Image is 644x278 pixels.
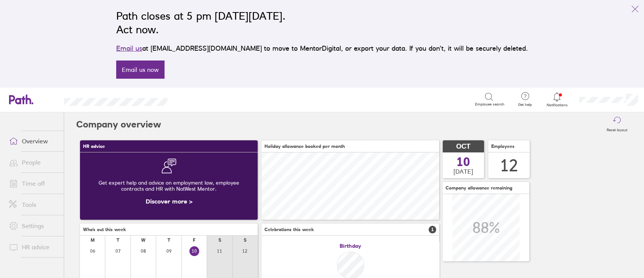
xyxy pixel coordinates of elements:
[244,238,246,243] div: S
[218,238,221,243] div: S
[545,92,569,107] a: Notifications
[83,227,126,232] span: Who's out this week
[188,96,207,103] div: Search
[545,103,569,107] span: Notifications
[3,239,64,255] a: HR advice
[264,144,345,149] span: Holiday allowance booked per month
[475,102,504,107] span: Employee search
[83,144,105,149] span: HR advice
[3,155,64,170] a: People
[3,176,64,191] a: Time off
[141,238,146,243] div: W
[602,112,632,137] button: Reset layout
[453,168,473,175] span: [DATE]
[168,238,170,243] div: T
[117,238,119,243] div: T
[3,197,64,212] a: Tools
[500,156,518,175] div: 12
[146,197,192,205] a: Discover more >
[456,143,470,151] span: OCT
[340,243,361,249] span: Birthday
[446,185,512,191] span: Company allowance remaining
[91,238,95,243] div: M
[116,43,528,54] p: at [EMAIL_ADDRESS][DOMAIN_NAME] to move to MentorDigital, or export your data. If you don’t, it w...
[193,238,195,243] div: F
[264,227,314,232] span: Celebrations this week
[76,112,161,137] h2: Company overview
[3,134,64,149] a: Overview
[456,156,470,168] span: 10
[602,126,632,132] label: Reset layout
[491,144,515,149] span: Employees
[116,44,142,52] a: Email us
[3,218,64,233] a: Settings
[429,226,436,233] span: 1
[86,174,252,198] div: Get expert help and advice on employment law, employee contracts and HR with NatWest Mentor.
[116,9,528,36] h2: Path closes at 5 pm [DATE][DATE]. Act now.
[513,103,537,107] span: Get help
[116,61,164,79] a: Email us now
